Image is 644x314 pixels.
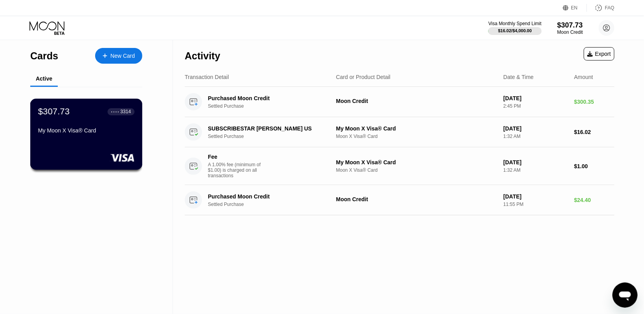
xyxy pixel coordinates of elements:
[208,125,329,132] div: SUBSCRIBESTAR [PERSON_NAME] US
[95,48,142,64] div: New Card
[571,5,578,11] div: EN
[504,193,568,200] div: [DATE]
[504,103,568,109] div: 2:45 PM
[38,107,70,117] div: $307.73
[336,134,497,139] div: Moon X Visa® Card
[504,95,568,101] div: [DATE]
[208,193,329,200] div: Purchased Moon Credit
[336,125,497,132] div: My Moon X Visa® Card
[111,110,119,113] div: ● ● ● ●
[208,103,339,109] div: Settled Purchase
[574,197,615,203] div: $24.40
[38,127,134,134] div: My Moon X Visa® Card
[185,74,229,80] div: Transaction Detail
[185,117,615,147] div: SUBSCRIBESTAR [PERSON_NAME] USSettled PurchaseMy Moon X Visa® CardMoon X Visa® Card[DATE]1:32 AM$...
[36,75,52,82] div: Active
[208,134,339,139] div: Settled Purchase
[30,50,58,62] div: Cards
[504,159,568,165] div: [DATE]
[574,129,615,135] div: $16.02
[498,28,532,33] div: $16.02 / $4,000.00
[488,21,541,35] div: Visa Monthly Spend Limit$16.02/$4,000.00
[336,98,497,104] div: Moon Credit
[613,283,638,308] iframe: Schaltfläche zum Öffnen des Messaging-Fensters
[336,167,497,173] div: Moon X Visa® Card
[185,185,615,215] div: Purchased Moon CreditSettled PurchaseMoon Credit[DATE]11:55 PM$24.40
[504,202,568,207] div: 11:55 PM
[208,95,329,101] div: Purchased Moon Credit
[31,99,142,169] div: $307.73● ● ● ●3314My Moon X Visa® Card
[185,50,220,62] div: Activity
[587,4,615,12] div: FAQ
[574,74,593,80] div: Amount
[504,74,534,80] div: Date & Time
[110,53,135,59] div: New Card
[336,196,497,202] div: Moon Credit
[504,134,568,139] div: 1:32 AM
[605,5,615,11] div: FAQ
[336,74,391,80] div: Card or Product Detail
[558,29,583,35] div: Moon Credit
[504,125,568,132] div: [DATE]
[336,159,497,165] div: My Moon X Visa® Card
[208,154,263,160] div: Fee
[574,163,615,169] div: $1.00
[504,167,568,173] div: 1:32 AM
[558,21,583,29] div: $307.73
[584,47,615,61] div: Export
[208,162,267,178] div: A 1.00% fee (minimum of $1.00) is charged on all transactions
[563,4,587,12] div: EN
[185,147,615,185] div: FeeA 1.00% fee (minimum of $1.00) is charged on all transactionsMy Moon X Visa® CardMoon X Visa® ...
[587,51,611,57] div: Export
[574,99,615,105] div: $300.35
[120,109,131,114] div: 3314
[185,87,615,117] div: Purchased Moon CreditSettled PurchaseMoon Credit[DATE]2:45 PM$300.35
[488,21,541,26] div: Visa Monthly Spend Limit
[208,202,339,207] div: Settled Purchase
[558,21,583,35] div: $307.73Moon Credit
